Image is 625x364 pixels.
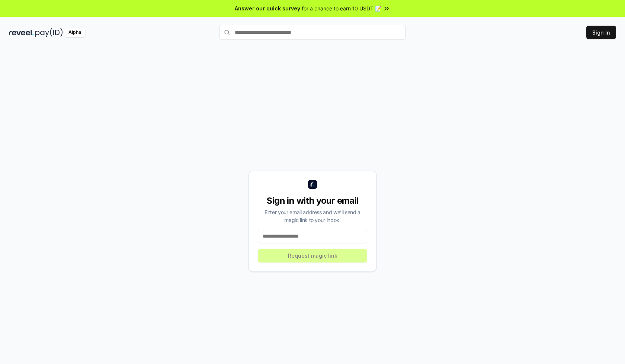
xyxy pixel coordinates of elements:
[586,26,616,39] button: Sign In
[9,28,34,37] img: reveel_dark
[302,4,381,12] span: for a chance to earn 10 USDT 📝
[258,208,367,224] div: Enter your email address and we’ll send a magic link to your inbox.
[64,28,85,37] div: Alpha
[235,4,300,12] span: Answer our quick survey
[308,180,317,189] img: logo_small
[258,195,367,207] div: Sign in with your email
[35,28,63,37] img: pay_id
